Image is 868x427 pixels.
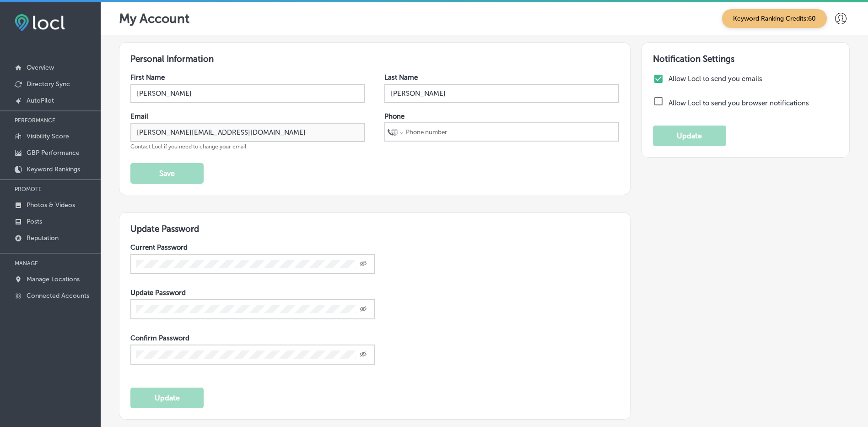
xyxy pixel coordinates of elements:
button: Save [130,163,204,184]
h3: Personal Information [130,54,619,64]
label: Confirm Password [130,334,189,342]
label: Allow Locl to send you emails [669,75,836,83]
p: Directory Sync [27,80,70,88]
label: Current Password [130,243,188,252]
span: Keyword Ranking Credits: 60 [722,9,827,28]
p: Keyword Rankings [27,165,80,173]
p: GBP Performance [27,149,80,157]
p: Connected Accounts [27,292,89,300]
p: My Account [119,11,189,26]
span: Contact Locl if you need to change your email. [130,143,248,150]
label: Email [130,112,148,120]
h3: Update Password [130,224,619,234]
span: Toggle password visibility [360,350,367,359]
span: Toggle password visibility [360,260,367,268]
label: Last Name [384,73,418,82]
h3: Notification Settings [653,54,838,64]
input: Enter Email [130,123,365,142]
p: Visibility Score [27,132,69,140]
input: Enter First Name [130,84,365,103]
label: First Name [130,73,165,82]
label: Phone [384,112,404,120]
p: Overview [27,64,54,71]
label: Allow Locl to send you browser notifications [669,99,809,107]
label: Update Password [130,289,186,297]
p: Posts [27,218,42,225]
p: Reputation [27,234,59,242]
p: AutoPilot [27,97,54,104]
span: Toggle password visibility [360,305,367,313]
img: fda3e92497d09a02dc62c9cd864e3231.png [15,14,65,31]
p: Photos & Videos [27,201,75,209]
button: Update [130,388,204,408]
p: Manage Locations [27,275,80,283]
input: Phone number [405,123,616,141]
input: Enter Last Name [384,84,619,103]
button: Update [653,126,726,146]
